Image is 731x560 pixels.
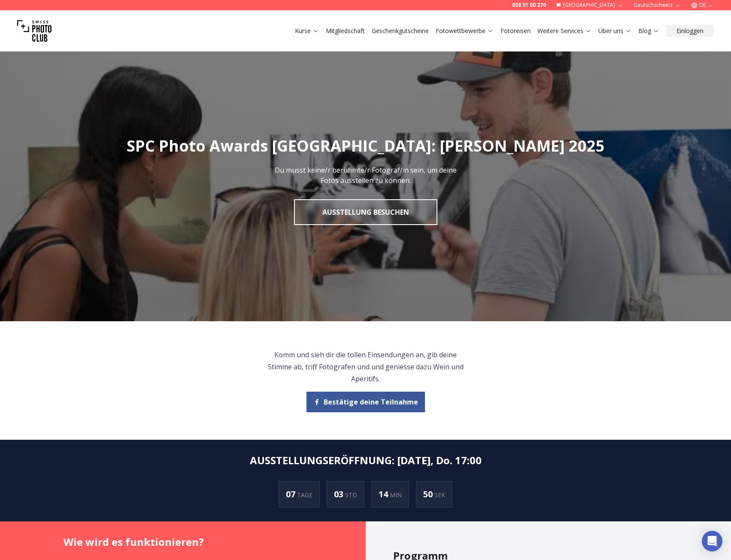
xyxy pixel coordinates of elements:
[326,27,365,35] a: Mitgliedschaft
[286,488,297,500] span: 07
[297,491,312,499] span: TAGE
[345,491,357,499] span: STD
[291,25,322,37] button: Kurse
[598,27,631,35] a: Über uns
[17,14,52,48] img: Swiss photo club
[434,491,445,499] span: SEK
[666,25,714,37] button: Einloggen
[390,491,402,499] span: MIN
[250,453,482,467] h2: AUSSTELLUNGSERÖFFNUNG : [DATE], Do. 17:00
[372,27,429,35] a: Geschenkgutscheine
[423,488,434,500] span: 50
[534,25,595,37] button: Weitere Services
[267,349,464,385] p: Komm und sieh dir die tollen Einsendungen an, gib deine Stimme ab, triff Fotografen und und genie...
[638,27,659,35] a: Blog
[306,392,425,412] button: Bestätige deine Teilnahme
[497,25,534,37] button: Fotoreisen
[500,27,531,35] a: Fotoreisen
[537,27,591,35] a: Weitere Services
[702,531,722,551] div: Open Intercom Messenger
[635,25,663,37] button: Blog
[270,165,462,186] p: Du musst keine/r berühmte/r Fotograf/in sein, um deine Fotos ausstellen zu können.
[436,27,494,35] a: Fotowettbewerbe
[512,2,546,9] a: 058 51 00 270
[295,27,319,35] a: Kurse
[432,25,497,37] button: Fotowettbewerbe
[64,535,338,549] h2: Wie wird es funktionieren?
[595,25,635,37] button: Über uns
[379,488,390,500] span: 14
[334,488,345,500] span: 03
[322,25,368,37] button: Mitgliedschaft
[324,397,418,407] span: Bestätige deine Teilnahme
[294,199,437,225] a: Ausstellung besuchen
[368,25,432,37] button: Geschenkgutscheine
